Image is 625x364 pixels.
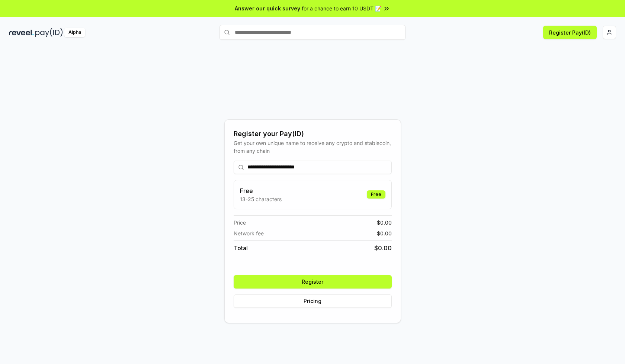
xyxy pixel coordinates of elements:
span: Total [234,244,248,252]
div: Free [367,190,385,199]
p: 13-25 characters [240,195,282,203]
span: $ 0.00 [377,219,392,226]
img: reveel_dark [9,28,34,37]
span: Price [234,219,246,226]
span: $ 0.00 [374,244,392,252]
div: Get your own unique name to receive any crypto and stablecoin, from any chain [234,139,392,155]
button: Pricing [234,294,392,308]
div: Alpha [64,28,85,37]
button: Register Pay(ID) [543,26,597,39]
span: Answer our quick survey [235,4,300,12]
button: Register [234,275,392,289]
img: pay_id [35,28,63,37]
span: Network fee [234,229,264,237]
span: $ 0.00 [377,229,392,237]
span: for a chance to earn 10 USDT 📝 [302,4,381,12]
h3: Free [240,186,282,195]
div: Register your Pay(ID) [234,129,392,139]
